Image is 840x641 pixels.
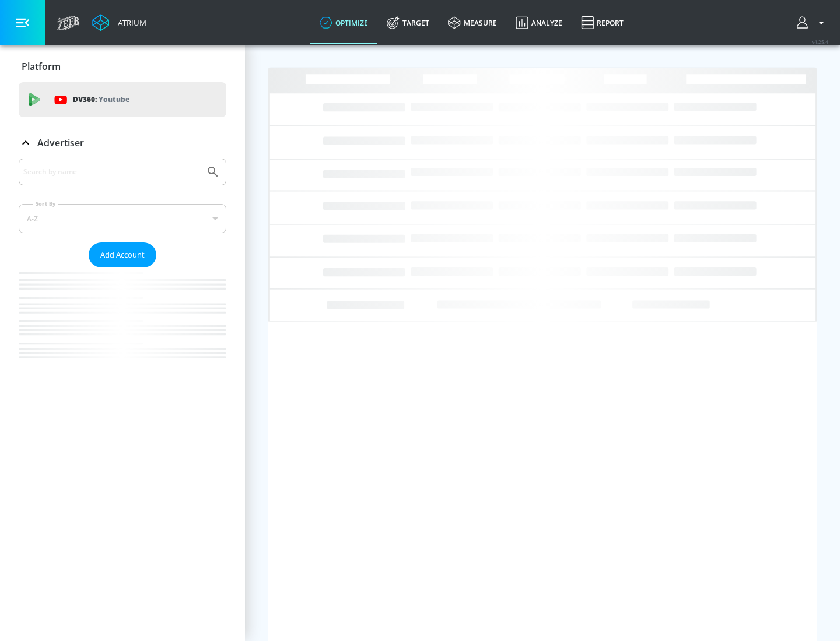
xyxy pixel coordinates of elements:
button: Add Account [89,242,156,267]
p: Platform [22,60,61,73]
div: A-Z [19,204,226,233]
a: Atrium [92,14,146,31]
div: Advertiser [19,159,226,381]
a: Report [572,2,633,44]
a: Target [377,2,439,44]
div: Advertiser [19,126,226,159]
label: Sort By [33,200,58,207]
nav: list of Advertiser [19,267,226,381]
div: DV360: Youtube [19,82,226,117]
input: Search by name [23,164,200,179]
div: Platform [19,50,226,83]
a: Analyze [506,2,572,44]
p: Advertiser [37,136,84,149]
span: Add Account [100,248,145,262]
div: Atrium [113,17,146,28]
p: Youtube [99,93,129,105]
a: measure [439,2,506,44]
span: v 4.25.4 [812,38,828,45]
a: optimize [310,2,377,44]
p: DV360: [73,93,129,106]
